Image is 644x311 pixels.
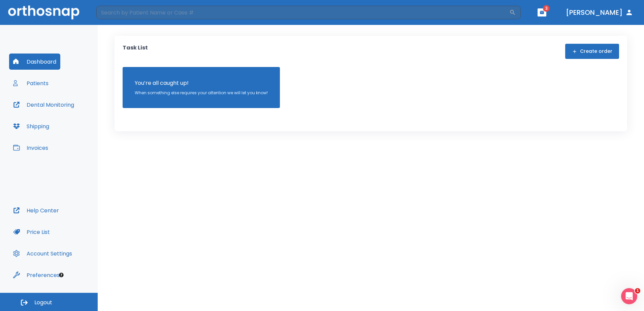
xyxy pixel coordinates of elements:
button: Account Settings [9,245,76,262]
button: Dental Monitoring [9,97,78,113]
div: Tooltip anchor [58,272,64,278]
span: 3 [543,5,550,12]
span: 1 [635,288,640,293]
img: Orthosnap [8,5,79,19]
button: Help Center [9,202,63,218]
button: Price List [9,224,54,240]
button: Shipping [9,118,53,134]
p: You’re all caught up! [135,79,268,87]
span: Logout [34,299,52,306]
button: Create order [565,44,619,59]
button: Patients [9,75,53,91]
iframe: Intercom live chat [621,288,637,304]
button: Dashboard [9,54,60,70]
button: Preferences [9,267,64,283]
p: Task List [123,44,148,59]
button: Invoices [9,140,52,156]
p: When something else requires your attention we will let you know! [135,90,268,96]
input: Search by Patient Name or Case # [96,6,509,19]
button: [PERSON_NAME] [563,6,636,19]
